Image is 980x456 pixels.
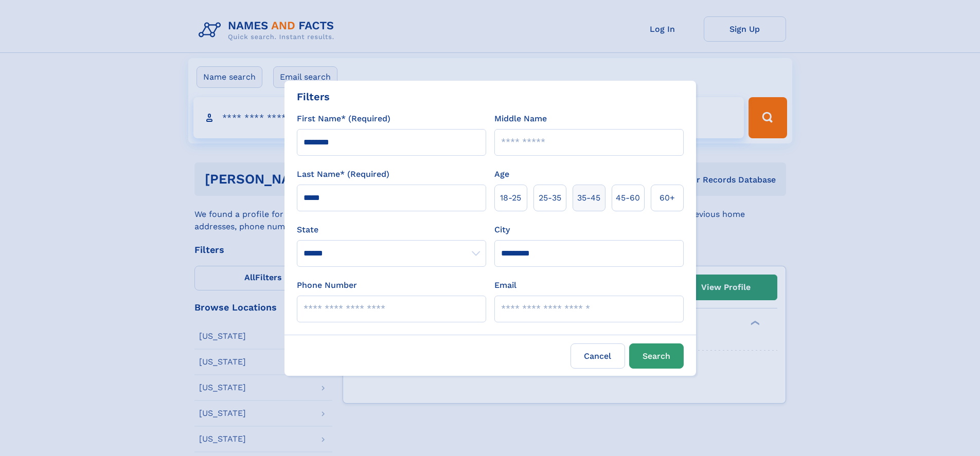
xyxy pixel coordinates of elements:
span: 35‑45 [577,192,600,204]
label: Middle Name [494,113,547,125]
label: Age [494,168,509,180]
label: Cancel [571,343,625,369]
label: Phone Number [297,279,357,291]
label: First Name* (Required) [297,113,390,125]
button: Search [629,343,684,369]
label: Last Name* (Required) [297,168,389,180]
span: 60+ [660,192,675,204]
span: 45‑60 [616,192,640,204]
label: City [494,224,510,236]
label: State [297,224,486,236]
span: 25‑35 [539,192,561,204]
span: 18‑25 [500,192,521,204]
label: Email [494,279,516,291]
div: Filters [297,89,330,104]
